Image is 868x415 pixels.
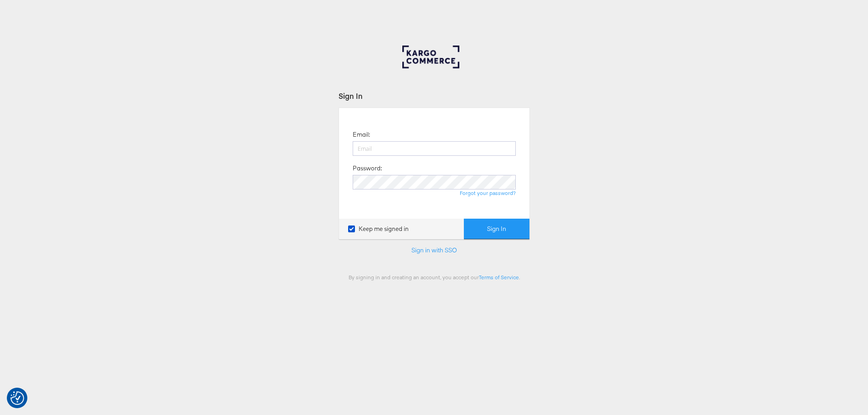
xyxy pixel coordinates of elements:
[339,91,530,101] div: Sign In
[348,225,409,233] label: Keep me signed in
[353,130,370,139] label: Email:
[10,391,24,405] img: Revisit consent button
[353,164,382,173] label: Password:
[339,274,530,281] div: By signing in and creating an account, you accept our .
[411,246,457,254] a: Sign in with SSO
[460,190,516,196] a: Forgot your password?
[353,141,516,156] input: Email
[464,219,529,239] button: Sign In
[479,274,519,281] a: Terms of Service
[10,391,24,405] button: Consent Preferences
